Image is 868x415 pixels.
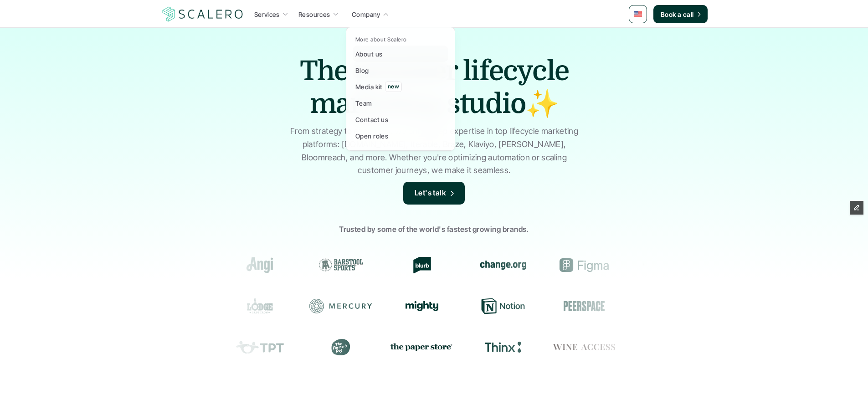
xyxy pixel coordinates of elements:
a: Open roles [353,128,448,144]
div: Teachers Pay Teachers [228,339,291,355]
a: Media kitnew [353,78,448,95]
p: About us [355,49,382,59]
p: Services [254,10,280,19]
p: More about Scalero [355,36,407,43]
p: Blog [355,66,369,75]
div: Angi [228,257,291,273]
img: Scalero company logo [161,5,245,23]
div: Lodge Cast Iron [228,298,291,314]
div: The Farmer's Dog [309,339,372,355]
p: Contact us [355,115,388,124]
div: change.org [472,257,534,273]
p: Media kit [355,82,383,92]
a: Let's talk [403,182,465,205]
a: Contact us [353,111,448,128]
p: new [387,83,399,90]
img: Groome [643,260,687,271]
div: Wine Access [553,339,616,355]
a: Scalero company logo [161,6,245,22]
p: Team [355,98,372,108]
div: Thinx [472,339,534,355]
div: Mercury [309,298,372,314]
a: About us [353,46,448,62]
div: Blurb [390,257,453,273]
div: Figma [553,257,616,273]
div: Resy [634,298,697,314]
p: Resources [298,10,330,19]
div: Prose [634,339,697,355]
div: Mighty Networks [390,301,453,311]
div: Peerspace [553,298,616,314]
p: Open roles [355,131,388,141]
p: Let's talk [415,187,447,199]
h1: The premier lifecycle marketing studio✨ [275,55,594,120]
a: Blog [353,62,448,78]
p: Company [352,10,380,19]
a: Team [353,95,448,111]
div: Notion [472,298,534,314]
img: the paper store [390,341,453,353]
button: Edit Framer Content [850,201,863,215]
p: Book a call [661,10,694,19]
div: Barstool [309,257,372,273]
a: Book a call [653,5,708,23]
p: From strategy to execution, we bring deep expertise in top lifecycle marketing platforms: [DOMAIN... [286,125,582,177]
